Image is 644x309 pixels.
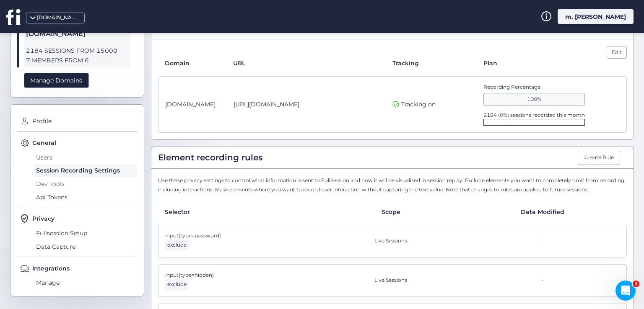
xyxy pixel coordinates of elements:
[165,271,214,279] span: input[type=hidden]
[26,46,128,56] span: 2184 SESSIONS FROM 15000
[374,276,407,284] span: Live Sessions
[32,138,56,147] span: General
[34,191,137,204] span: Api Tokens
[32,264,70,273] span: Integrations
[392,59,483,68] div: Tracking
[615,281,636,301] iframe: Intercom live chat
[558,9,634,24] div: m. [PERSON_NAME]
[633,281,639,287] span: 1
[607,46,627,59] div: Edit
[34,227,137,240] span: Fullsession Setup
[26,56,128,65] span: 7 MEMBERS FROM 6
[34,240,137,253] span: Data Capture
[37,14,79,22] div: [DOMAIN_NAME]
[34,151,137,164] span: Users
[578,151,620,165] button: Create Rule
[234,100,299,109] span: [URL][DOMAIN_NAME]
[34,177,137,191] span: Dev Tools
[483,59,620,68] div: Plan
[483,93,585,106] div: 100%
[468,276,620,284] div: -
[165,239,189,250] span: exclude
[165,232,221,240] span: input[type=password]
[158,177,626,193] span: Use these privacy settings to control what information is sent to FullSession and how it will be ...
[26,28,128,39] span: [DOMAIN_NAME]
[483,112,585,118] span: 2184 (0%) sessions recorded this month
[165,279,189,289] span: exclude
[32,214,55,223] span: Privacy
[30,115,137,128] span: Profile
[468,207,620,216] div: Data Modified
[34,276,137,290] span: Manage
[468,237,620,245] div: -
[233,59,392,68] div: URL
[24,73,89,88] div: Manage Domains
[374,237,407,245] span: Live Sessions
[483,83,540,91] span: Recording Percentage
[34,164,137,178] span: Session Recording Settings
[165,100,216,109] span: [DOMAIN_NAME]
[401,100,436,109] span: Tracking on
[317,207,468,216] div: Scope
[165,207,317,216] div: Selector
[165,59,233,68] div: Domain
[158,151,262,164] span: Element recording rules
